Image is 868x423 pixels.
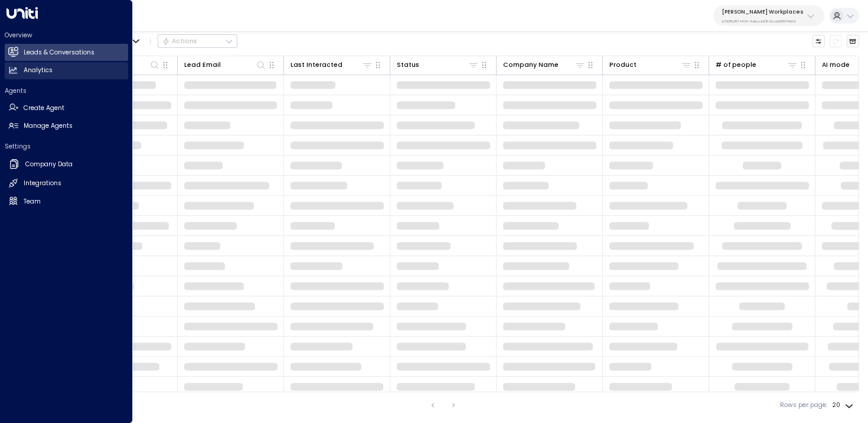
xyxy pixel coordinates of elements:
[5,86,128,95] h2: Agents
[5,142,128,151] h2: Settings
[722,19,804,24] p: b7928a87-f434-4dea-b015-5ccb68974bfd
[162,37,198,46] div: Actions
[5,31,128,40] h2: Overview
[291,59,373,70] div: Last Interacted
[609,60,637,70] div: Product
[25,160,73,169] h2: Company Data
[158,34,237,49] button: Actions
[24,48,94,57] h2: Leads & Conversations
[24,179,61,188] h2: Integrations
[397,60,419,70] div: Status
[713,5,824,26] button: [PERSON_NAME] Workplacesb7928a87-f434-4dea-b015-5ccb68974bfd
[184,60,221,70] div: Lead Email
[822,60,850,70] div: AI mode
[291,60,342,70] div: Last Interacted
[5,44,128,61] a: Leads & Conversations
[24,121,73,131] h2: Manage Agents
[847,35,860,48] button: Archived Leads
[397,59,479,70] div: Status
[716,59,798,70] div: # of people
[24,104,64,113] h2: Create Agent
[503,60,559,70] div: Company Name
[425,398,461,412] nav: pagination navigation
[158,34,237,49] div: Button group with a nested menu
[832,398,856,412] div: 20
[716,60,756,70] div: # of people
[609,59,692,70] div: Product
[812,35,825,48] button: Customize
[5,193,128,210] a: Team
[5,175,128,192] a: Integrations
[722,8,804,15] p: [PERSON_NAME] Workplaces
[24,66,53,75] h2: Analytics
[5,118,128,135] a: Manage Agents
[184,59,267,70] div: Lead Email
[503,59,586,70] div: Company Name
[24,197,41,206] h2: Team
[780,401,827,410] label: Rows per page:
[830,35,843,48] span: Refresh
[5,99,128,117] a: Create Agent
[5,62,128,79] a: Analytics
[5,155,128,174] a: Company Data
